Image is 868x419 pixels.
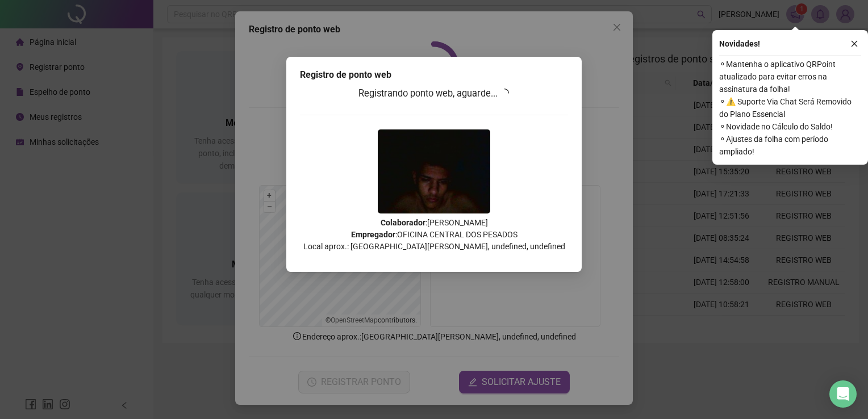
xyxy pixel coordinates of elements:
span: close [850,40,858,48]
div: Open Intercom Messenger [829,380,857,408]
strong: Empregador [351,230,395,239]
h3: Registrando ponto web, aguarde... [300,86,568,101]
span: ⚬ Novidade no Cálculo do Saldo! [719,120,861,133]
span: ⚬ Ajustes da folha com período ampliado! [719,133,861,158]
span: ⚬ Mantenha o aplicativo QRPoint atualizado para evitar erros na assinatura da folha! [719,58,861,95]
div: Registro de ponto web [300,68,568,82]
span: loading [500,89,509,98]
p: : [PERSON_NAME] : OFICINA CENTRAL DOS PESADOS Local aprox.: [GEOGRAPHIC_DATA][PERSON_NAME], undef... [300,217,568,253]
img: Z [378,129,490,213]
strong: Colaborador [381,218,425,227]
span: ⚬ ⚠️ Suporte Via Chat Será Removido do Plano Essencial [719,95,861,120]
span: Novidades ! [719,37,760,50]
